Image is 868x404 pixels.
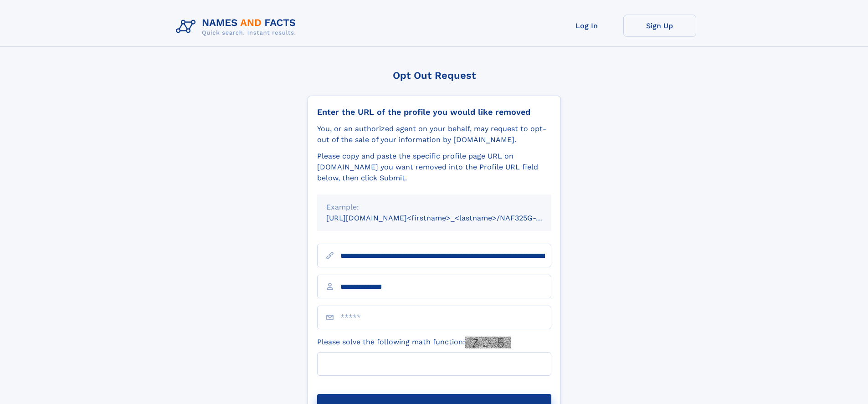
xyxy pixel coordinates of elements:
a: Sign Up [623,15,696,37]
div: Example: [326,202,542,213]
label: Please solve the following math function: [317,337,511,348]
img: Logo Names and Facts [172,15,303,39]
a: Log In [550,15,623,37]
div: Enter the URL of the profile you would like removed [317,107,551,117]
div: Please copy and paste the specific profile page URL on [DOMAIN_NAME] you want removed into the Pr... [317,151,551,184]
div: You, or an authorized agent on your behalf, may request to opt-out of the sale of your informatio... [317,123,551,145]
div: Opt Out Request [308,70,561,81]
small: [URL][DOMAIN_NAME]<firstname>_<lastname>/NAF325G-xxxxxxxx [326,214,569,222]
